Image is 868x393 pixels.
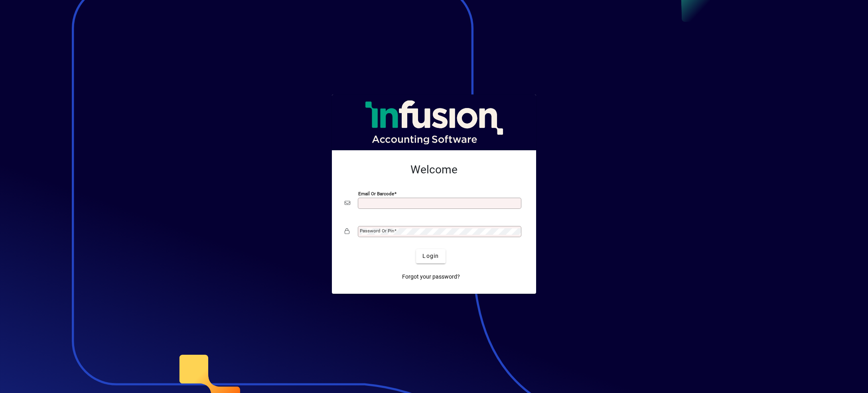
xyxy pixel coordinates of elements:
[399,270,463,284] a: Forgot your password?
[416,249,445,263] button: Login
[422,252,439,260] span: Login
[345,163,523,177] h2: Welcome
[360,228,394,234] mat-label: Password or Pin
[402,273,460,281] span: Forgot your password?
[358,191,394,196] mat-label: Email or Barcode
